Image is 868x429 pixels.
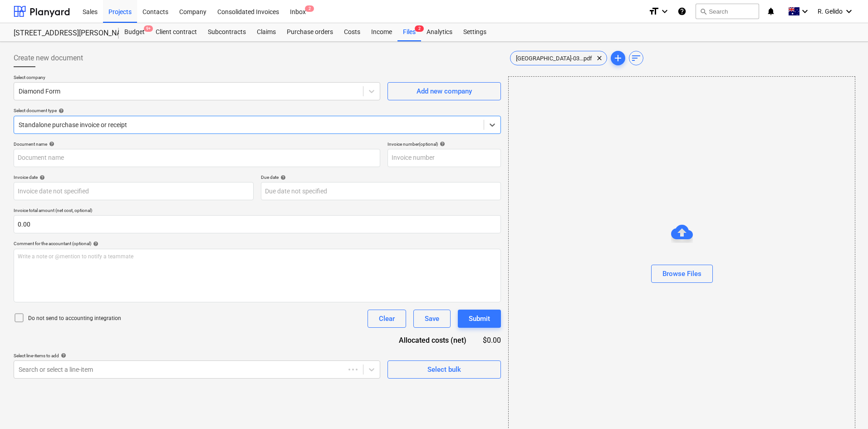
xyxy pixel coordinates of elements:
span: R. Gelido [818,8,843,15]
iframe: Chat Widget [823,385,868,429]
a: Files2 [397,23,421,41]
div: Submit [469,313,490,325]
button: Search [696,4,759,19]
div: Invoice number (optional) [387,141,501,147]
i: notifications [766,6,775,17]
div: Add new company [417,85,472,97]
a: Analytics [421,23,458,41]
div: Document name [14,141,380,147]
span: 2 [415,25,424,32]
div: [STREET_ADDRESS][PERSON_NAME] [14,29,108,38]
div: Invoice date [14,174,254,180]
span: add [613,53,623,64]
span: help [279,175,286,180]
button: Add new company [387,82,501,100]
a: Purchase orders [281,23,338,41]
a: Budget9+ [119,23,150,41]
div: Select document type [14,108,501,113]
div: Select bulk [427,364,461,375]
i: keyboard_arrow_down [799,6,810,17]
div: Due date [261,174,501,180]
span: Create new document [14,53,83,64]
button: Save [413,310,451,328]
div: Allocated costs (net) [383,335,481,345]
a: Subcontracts [202,23,251,41]
span: help [47,141,54,147]
span: 2 [305,5,314,12]
div: Save [425,313,439,325]
button: Clear [368,310,406,328]
button: Select bulk [387,360,501,379]
button: Submit [458,310,501,328]
a: Costs [338,23,366,41]
span: [GEOGRAPHIC_DATA]-03...pdf [510,55,598,62]
div: Budget [119,23,150,41]
div: [GEOGRAPHIC_DATA]-03...pdf [510,51,607,65]
input: Invoice total amount (net cost, optional) [14,215,501,233]
div: Comment for the accountant (optional) [14,241,501,247]
div: Select line-items to add [14,353,380,359]
i: keyboard_arrow_down [659,6,670,17]
span: 9+ [144,25,153,32]
i: Knowledge base [677,6,687,17]
i: keyboard_arrow_down [843,6,854,17]
span: sort [631,53,642,64]
div: Browse Files [662,268,701,280]
a: Client contract [150,23,202,41]
span: search [700,8,707,15]
a: Settings [458,23,492,41]
span: help [59,353,66,358]
div: Clear [379,313,395,325]
span: help [91,241,98,247]
span: clear [594,53,605,64]
div: $0.00 [481,335,501,345]
a: Income [366,23,397,41]
i: format_size [648,6,659,17]
p: Do not send to accounting integration [28,315,121,322]
input: Due date not specified [261,182,501,200]
span: help [57,108,64,113]
button: Browse Files [651,265,713,283]
p: Select company [14,74,380,82]
span: help [38,175,45,180]
input: Invoice date not specified [14,182,254,200]
div: Files [397,23,421,41]
input: Invoice number [387,149,501,167]
input: Document name [14,149,380,167]
a: Claims [251,23,281,41]
p: Invoice total amount (net cost, optional) [14,207,501,215]
span: help [438,141,445,147]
